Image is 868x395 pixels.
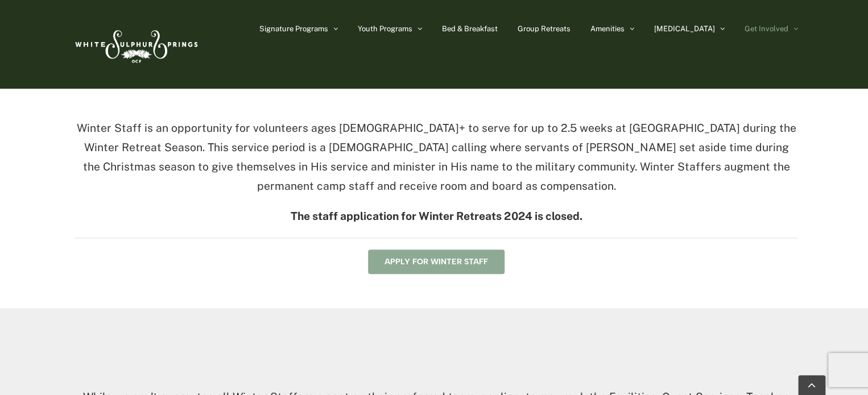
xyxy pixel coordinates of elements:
span: Apply for Winter Staff [385,257,488,267]
img: White Sulphur Springs Logo [70,18,201,71]
span: Youth Programs [358,25,412,32]
span: Amenities [590,25,625,32]
strong: The staff application for Winter Retreats 2024 is closed. [291,210,582,222]
span: Signature Programs [259,25,328,32]
span: Get Involved [745,25,788,32]
a: Winter Staff Application [368,250,505,274]
p: Winter Staff is an opportunity for volunteers ages [DEMOGRAPHIC_DATA]+ to serve for up to 2.5 wee... [75,119,798,196]
span: [MEDICAL_DATA] [654,25,715,32]
span: Group Retreats [518,25,571,32]
span: Bed & Breakfast [442,25,498,32]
